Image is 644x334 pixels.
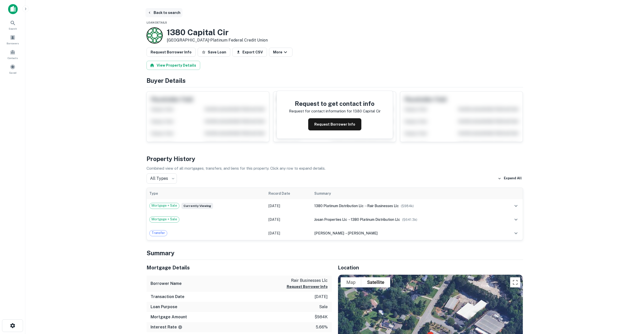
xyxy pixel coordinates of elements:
span: Search [9,27,17,31]
div: All Types [147,173,177,184]
h6: Loan Purpose [151,304,177,310]
button: More [269,48,293,57]
button: Back to search [146,8,182,17]
span: ($ 641.3k ) [402,218,417,222]
span: [PERSON_NAME] [314,231,344,235]
button: View Property Details [147,61,200,70]
button: Show satellite imagery [361,277,390,287]
span: Contacts [8,56,18,60]
button: Expand All [496,175,523,182]
button: Save Loan [198,48,230,57]
span: 1380 platinum distribution llc [351,218,400,222]
p: rair businesses llc [287,278,328,284]
span: ($ 984k ) [401,204,414,208]
td: [DATE] [266,226,312,240]
h6: Borrower Name [151,281,182,287]
p: [GEOGRAPHIC_DATA] • [167,37,268,43]
span: rair businesses llc [367,204,399,208]
span: josan properties llc [314,218,347,222]
button: expand row [512,202,520,210]
button: Show street map [341,277,361,287]
span: Mortgage + Sale [150,217,179,222]
div: → [314,217,496,222]
a: Borrowers [2,33,24,46]
button: Request Borrower Info [147,48,196,57]
p: $984k [315,314,328,320]
p: sale [319,304,328,310]
span: Transfer [150,230,167,235]
span: 1380 platinum distribution llc [314,204,364,208]
h6: Mortgage Amount [151,314,187,320]
span: Saved [9,71,16,75]
h4: Buyer Details [147,76,523,85]
a: Platinum Federal Credit Union [210,38,268,43]
h5: Mortgage Details [147,264,332,271]
span: Borrowers [7,41,19,45]
h6: Interest Rate [151,324,182,330]
a: Saved [2,62,24,76]
th: Record Date [266,188,312,199]
th: Summary [312,188,499,199]
span: Currently viewing [181,203,213,209]
span: Mortgage + Sale [150,203,179,208]
p: 5.66% [316,324,328,330]
button: Export CSV [232,48,267,57]
p: [DATE] [315,294,328,300]
th: Type [147,188,266,199]
h5: Location [338,264,523,271]
h6: Transaction Date [151,294,184,300]
a: Contacts [2,47,24,61]
button: expand row [512,229,520,238]
button: Request Borrower Info [308,118,361,130]
p: Request for contact information for [289,108,352,114]
div: → [314,203,496,209]
div: → [314,230,496,236]
svg: The interest rates displayed on the website are for informational purposes only and may be report... [178,325,182,329]
h4: Property History [147,154,523,163]
button: expand row [512,215,520,224]
span: [PERSON_NAME] [348,231,378,235]
button: Request Borrower Info [287,284,328,290]
span: Loan Details [147,21,167,24]
button: Toggle fullscreen view [510,277,520,287]
a: Search [2,18,24,32]
img: capitalize-icon.png [8,4,18,14]
h3: 1380 Capital Cir [167,28,268,37]
p: 1380 capital cir [353,108,381,114]
h4: Summary [147,248,523,258]
td: [DATE] [266,213,312,226]
td: [DATE] [266,199,312,213]
p: Combined view of all mortgages, transfers, and liens for this property. Click any row to expand d... [147,165,523,171]
h4: Request to get contact info [289,99,381,108]
iframe: Chat Widget [619,293,644,318]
